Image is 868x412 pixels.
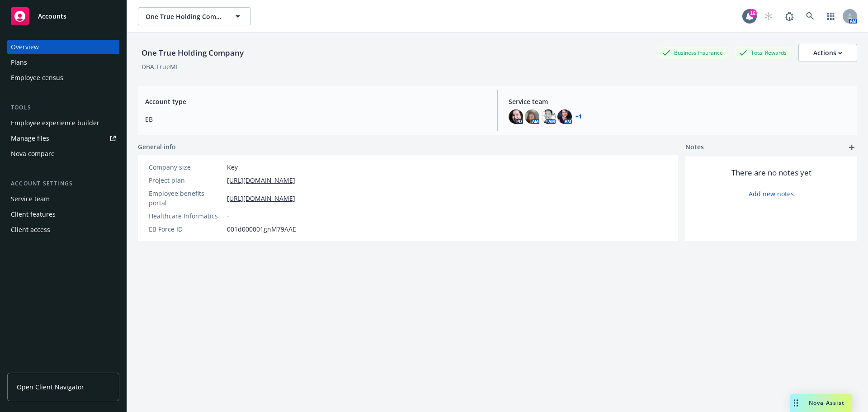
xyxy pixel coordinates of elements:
a: Report a Bug [780,7,798,25]
button: One True Holding Company [138,7,251,25]
a: Plans [7,55,119,70]
div: Employee census [11,71,63,85]
a: Start snowing [759,7,778,25]
a: [URL][DOMAIN_NAME] [227,194,295,203]
div: Manage files [11,131,49,146]
a: Add new notes [749,189,794,199]
div: Employee benefits portal [149,189,223,208]
div: Healthcare Informatics [149,211,223,221]
div: Total Rewards [735,47,791,58]
img: photo [509,109,523,124]
span: - [227,211,229,221]
span: EB [145,114,486,124]
div: 16 [749,8,757,16]
div: EB Force ID [149,224,223,234]
a: Switch app [822,7,840,25]
span: Nova Assist [809,399,844,407]
span: One True Holding Company [146,12,224,21]
div: Account settings [7,179,119,188]
div: Client features [11,207,56,222]
div: Company size [149,162,223,172]
img: photo [541,109,556,124]
div: Overview [11,40,39,54]
a: Employee experience builder [7,116,119,130]
a: Search [801,7,819,25]
span: Account type [145,97,486,106]
div: One True Holding Company [138,47,247,59]
a: Overview [7,40,119,54]
a: Manage files [7,131,119,146]
div: Project plan [149,175,223,185]
div: Actions [813,44,842,62]
img: photo [557,109,572,124]
div: Business Insurance [658,47,727,58]
a: add [846,142,857,153]
img: photo [525,109,539,124]
span: Notes [685,142,704,153]
button: Actions [798,44,857,62]
span: There are no notes yet [731,167,811,178]
a: Client features [7,207,119,222]
a: Service team [7,192,119,206]
div: Plans [11,55,27,70]
a: +1 [576,114,582,119]
span: 001d000001gnM79AAE [227,224,296,234]
div: Nova compare [11,147,55,161]
a: Employee census [7,71,119,85]
a: Client access [7,223,119,237]
span: General info [138,142,176,152]
div: Tools [7,103,119,112]
div: Drag to move [790,394,802,412]
a: [URL][DOMAIN_NAME] [227,175,295,185]
span: Service team [509,97,850,106]
div: DBA: TrueML [142,62,179,71]
span: Accounts [38,13,66,20]
span: Key [227,162,238,172]
span: Open Client Navigator [17,382,84,392]
a: Nova compare [7,147,119,161]
button: Nova Assist [790,394,852,412]
a: Accounts [7,4,119,29]
div: Client access [11,223,50,237]
div: Employee experience builder [11,116,99,130]
div: Service team [11,192,50,206]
